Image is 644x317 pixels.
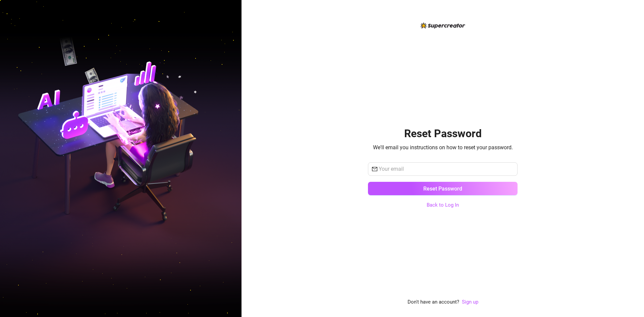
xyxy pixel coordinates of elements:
[427,201,459,209] a: Back to Log In
[427,202,459,208] a: Back to Log In
[368,182,518,195] button: Reset Password
[379,165,514,173] input: Your email
[408,298,459,306] span: Don't have an account?
[462,298,478,306] a: Sign up
[421,22,465,29] img: logo-BBDzfeDw.svg
[404,127,482,141] h2: Reset Password
[372,166,377,172] span: mail
[423,186,462,192] span: Reset Password
[373,143,513,152] span: We'll email you instructions on how to reset your password.
[462,299,478,305] a: Sign up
